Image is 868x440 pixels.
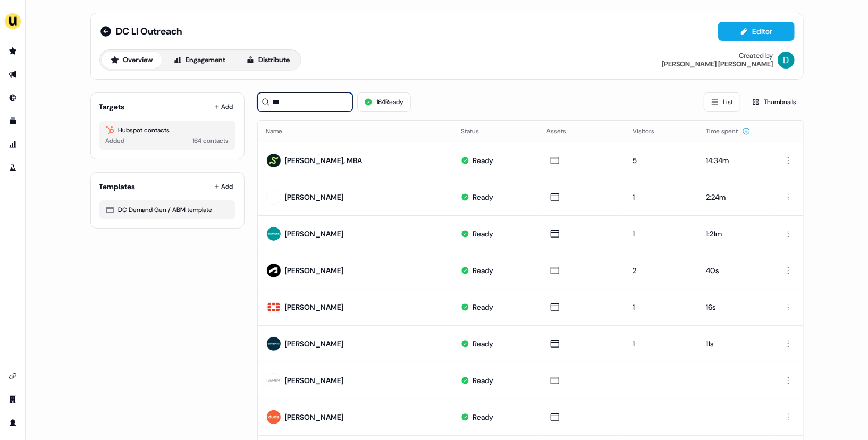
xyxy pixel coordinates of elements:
div: [PERSON_NAME] [285,302,344,312]
div: Ready [473,192,493,202]
button: Status [461,122,492,141]
div: [PERSON_NAME] [285,192,344,202]
button: Time spent [706,122,751,141]
div: Ready [473,339,493,349]
div: [PERSON_NAME] [285,339,344,349]
div: Added [106,136,125,146]
a: Go to prospects [4,43,21,60]
div: 2 [633,265,689,276]
div: 164 contacts [193,136,229,146]
button: Add [212,179,235,194]
div: [PERSON_NAME], MBA [285,155,363,166]
button: Visitors [633,122,667,141]
div: 1 [633,192,689,202]
div: Ready [473,229,493,239]
span: DC LI Outreach [116,25,182,38]
div: Ready [473,302,493,312]
div: 1 [633,339,689,349]
th: Assets [538,121,623,142]
div: Ready [473,375,493,386]
button: Name [266,122,296,141]
a: Go to profile [4,414,21,431]
div: Ready [473,155,493,166]
button: Editor [718,22,795,41]
a: Editor [718,27,795,38]
div: 14:34m [706,155,760,166]
img: David [778,52,795,69]
a: Go to Inbound [4,89,21,106]
div: 5 [633,155,689,166]
div: DC Demand Gen / ABM template [106,205,229,215]
div: 2:24m [706,192,760,202]
button: Engagement [164,52,235,69]
div: 11s [706,339,760,349]
a: Go to integrations [4,368,21,385]
a: Go to team [4,391,21,408]
a: Go to templates [4,113,21,130]
div: 40s [706,265,760,276]
div: [PERSON_NAME] [PERSON_NAME] [662,60,773,69]
button: 164Ready [357,92,411,112]
button: Distribute [237,52,299,69]
a: Go to outbound experience [4,66,21,83]
div: [PERSON_NAME] [285,412,344,422]
div: Targets [99,101,125,112]
div: 16s [706,302,760,312]
div: Ready [473,265,493,276]
a: Go to attribution [4,136,21,153]
div: [PERSON_NAME] [285,265,344,276]
button: Thumbnails [745,92,804,112]
div: Templates [99,181,136,192]
div: Hubspot contacts [106,125,229,136]
button: List [704,92,740,112]
div: [PERSON_NAME] [285,229,344,239]
div: [PERSON_NAME] [285,375,344,386]
div: 1:21m [706,229,760,239]
button: Overview [102,52,162,69]
a: Go to experiments [4,159,21,176]
button: Add [212,99,235,114]
div: 1 [633,302,689,312]
div: Ready [473,412,493,422]
div: 1 [633,229,689,239]
div: Created by [739,52,773,60]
